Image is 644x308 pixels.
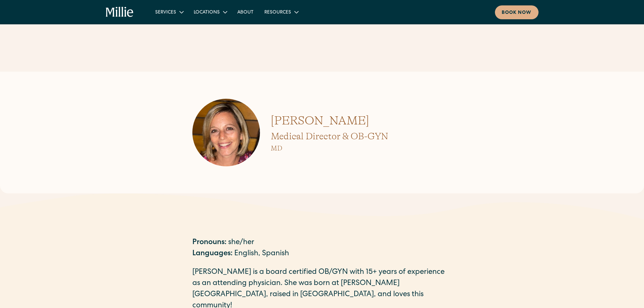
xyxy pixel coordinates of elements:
div: Locations [188,6,232,18]
h1: [PERSON_NAME] [271,112,388,130]
h3: MD [271,143,388,153]
h2: Medical Director & OB-GYN [271,130,388,143]
a: About [232,6,259,18]
div: English, Spanish [234,248,289,260]
a: home [106,7,134,18]
strong: Languages: [192,250,233,258]
div: Services [155,9,176,16]
img: Amy Kane profile photo [192,99,260,166]
a: Book now [495,5,539,19]
div: Locations [194,9,220,16]
div: she/her [228,237,254,248]
strong: Pronouns: [192,239,226,246]
div: Services [150,6,188,18]
div: Resources [264,9,291,16]
div: Resources [259,6,303,18]
div: Book now [502,9,532,17]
